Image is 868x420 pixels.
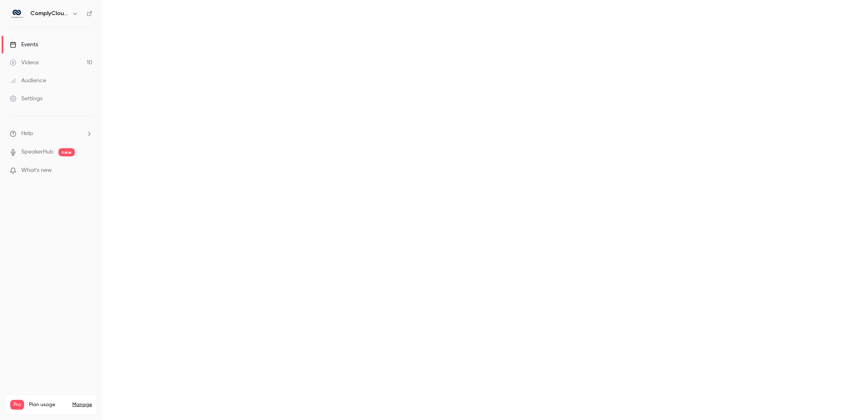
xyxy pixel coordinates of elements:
span: Pro [10,400,24,410]
span: Help [21,129,33,138]
div: Audience [10,77,46,85]
iframe: Noticeable Trigger [83,167,92,174]
span: Plan usage [29,402,67,408]
div: Videos [10,59,39,67]
span: What's new [21,166,52,175]
a: Manage [72,402,92,408]
div: Events [10,41,38,49]
span: new [58,148,75,156]
h6: ComplyCloud ENG [30,9,69,18]
img: ComplyCloud ENG [10,7,23,20]
li: help-dropdown-opener [10,129,92,138]
div: Settings [10,95,43,103]
a: SpeakerHub [21,148,54,156]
